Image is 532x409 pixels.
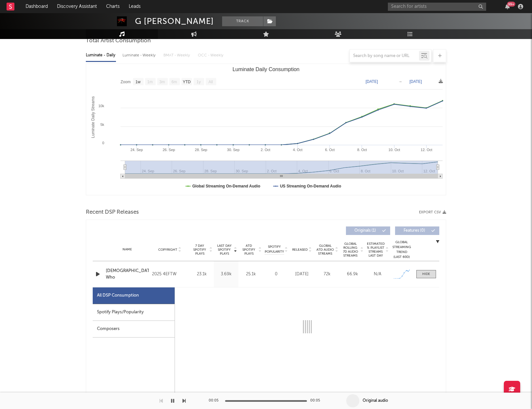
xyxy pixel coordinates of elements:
[419,210,446,214] button: Export CSV
[421,148,432,152] text: 12. Oct
[316,244,334,256] span: Global ATD Audio Streams
[350,229,380,233] span: Originals ( 1 )
[240,244,257,256] span: ATD Spotify Plays
[97,292,139,300] div: All DSP Consumption
[280,184,341,188] text: US Streaming On-Demand Audio
[310,397,323,405] div: 00:05
[162,148,175,152] text: 26. Sep
[240,271,261,278] div: 25.1k
[172,80,177,84] text: 6m
[158,248,177,252] span: Copyright
[265,244,284,254] span: Spotify Popularity
[389,148,400,152] text: 10. Oct
[191,244,208,256] span: 7 Day Spotify Plays
[366,79,378,84] text: [DATE]
[293,148,302,152] text: 4. Oct
[130,148,143,152] text: 24. Sep
[395,226,439,235] button: Features(0)
[222,16,263,26] button: Track
[147,80,153,84] text: 1m
[292,248,308,252] span: Released
[208,80,213,84] text: All
[398,79,402,84] text: →
[367,271,389,278] div: N/A
[216,244,233,256] span: Last Day Spotify Plays
[86,37,151,45] span: Total Artist Consumption
[195,148,207,152] text: 28. Sep
[227,148,239,152] text: 30. Sep
[86,208,139,216] span: Recent DSP Releases
[102,141,104,145] text: 0
[507,2,515,7] div: 99 +
[316,271,338,278] div: 72k
[216,271,237,278] div: 3.69k
[106,268,149,281] a: [DEMOGRAPHIC_DATA] Who
[91,96,95,138] text: Luminate Daily Streams
[100,123,104,127] text: 5k
[388,3,486,11] input: Search for artists
[86,64,446,195] svg: Luminate Daily Consumption
[350,53,419,59] input: Search by song name or URL
[191,271,212,278] div: 23.1k
[363,398,388,404] div: Original audio
[367,242,385,258] span: Estimated % Playlist Streams Last Day
[357,148,367,152] text: 8. Oct
[93,321,175,338] div: Composers
[93,287,175,304] div: All DSP Consumption
[135,16,214,26] div: G [PERSON_NAME]
[98,104,104,108] text: 10k
[209,397,222,405] div: 00:05
[341,271,363,278] div: 66.9k
[93,304,175,321] div: Spotify Plays/Popularity
[392,240,411,260] div: Global Streaming Trend (Last 60D)
[325,148,334,152] text: 6. Oct
[399,229,429,233] span: Features ( 0 )
[152,270,188,278] div: 2025 4EFTW
[106,247,149,252] div: Name
[505,4,510,9] button: 99+
[265,271,288,278] div: 0
[291,271,313,278] div: [DATE]
[183,80,191,84] text: YTD
[409,79,422,84] text: [DATE]
[197,80,201,84] text: 1y
[121,80,131,84] text: Zoom
[136,80,141,84] text: 1w
[233,67,300,72] text: Luminate Daily Consumption
[261,148,270,152] text: 2. Oct
[341,242,359,258] span: Global Rolling 7D Audio Streams
[160,80,165,84] text: 3m
[192,184,260,188] text: Global Streaming On-Demand Audio
[346,226,390,235] button: Originals(1)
